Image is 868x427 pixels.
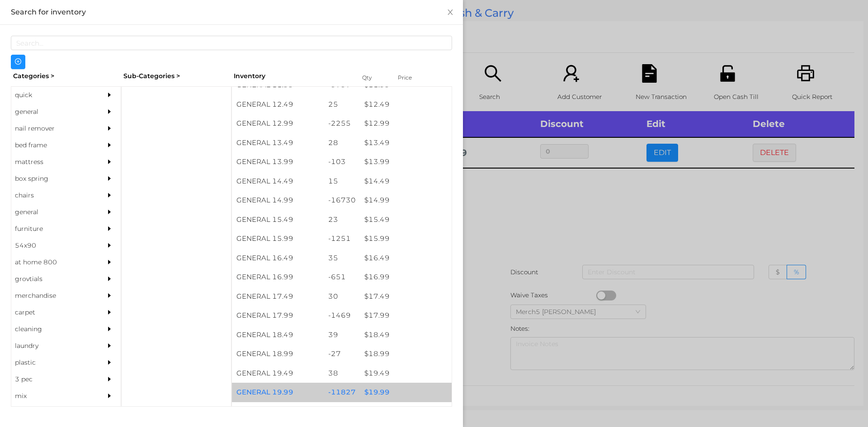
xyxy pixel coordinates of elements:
[11,103,94,120] div: general
[232,114,324,133] div: GENERAL 12.99
[232,172,324,191] div: GENERAL 14.49
[232,402,324,422] div: GENERAL 20.49
[232,249,324,268] div: GENERAL 16.49
[360,210,452,230] div: $ 15.49
[106,92,113,98] i: icon: caret-right
[106,142,113,148] i: icon: caret-right
[232,210,324,230] div: GENERAL 15.49
[11,7,452,17] div: Search for inventory
[106,309,113,315] i: icon: caret-right
[106,376,113,382] i: icon: caret-right
[106,125,113,131] i: icon: caret-right
[106,192,113,198] i: icon: caret-right
[11,354,94,371] div: plastic
[324,133,360,153] div: 28
[11,321,94,338] div: cleaning
[324,172,360,191] div: 15
[360,172,452,191] div: $ 14.49
[232,306,324,325] div: GENERAL 17.99
[234,71,351,81] div: Inventory
[324,249,360,268] div: 35
[106,276,113,282] i: icon: caret-right
[324,152,360,172] div: -103
[11,187,94,204] div: chairs
[11,271,94,287] div: grovtials
[360,383,452,402] div: $ 19.99
[232,287,324,306] div: GENERAL 17.49
[360,114,452,133] div: $ 12.99
[232,229,324,249] div: GENERAL 15.99
[360,152,452,172] div: $ 13.99
[11,304,94,321] div: carpet
[106,242,113,249] i: icon: caret-right
[324,402,360,422] div: 42
[360,325,452,345] div: $ 18.49
[324,325,360,345] div: 39
[360,364,452,383] div: $ 19.49
[360,229,452,249] div: $ 15.99
[11,254,94,271] div: at home 800
[232,383,324,402] div: GENERAL 19.99
[324,95,360,114] div: 25
[11,388,94,404] div: mix
[11,120,94,137] div: nail remover
[11,36,452,50] input: Search...
[106,259,113,265] i: icon: caret-right
[11,87,94,103] div: quick
[11,287,94,304] div: merchandise
[324,229,360,249] div: -1251
[106,159,113,165] i: icon: caret-right
[447,9,454,16] i: icon: close
[11,237,94,254] div: 54x90
[121,69,231,83] div: Sub-Categories >
[106,225,113,232] i: icon: caret-right
[360,95,452,114] div: $ 12.49
[324,383,360,402] div: -11827
[360,249,452,268] div: $ 16.49
[360,267,452,287] div: $ 16.99
[232,267,324,287] div: GENERAL 16.99
[324,306,360,325] div: -1469
[232,344,324,364] div: GENERAL 18.99
[11,69,121,83] div: Categories >
[11,204,94,221] div: general
[106,359,113,366] i: icon: caret-right
[106,292,113,299] i: icon: caret-right
[11,154,94,170] div: mattress
[11,338,94,354] div: laundry
[232,95,324,114] div: GENERAL 12.49
[11,404,94,421] div: appliances
[106,393,113,399] i: icon: caret-right
[360,287,452,306] div: $ 17.49
[324,114,360,133] div: -2255
[324,210,360,230] div: 23
[324,267,360,287] div: -651
[396,71,432,84] div: Price
[11,170,94,187] div: box spring
[11,371,94,388] div: 3 pec
[360,402,452,422] div: $ 20.49
[232,325,324,345] div: GENERAL 18.49
[106,175,113,182] i: icon: caret-right
[360,133,452,153] div: $ 13.49
[324,364,360,383] div: 38
[11,55,25,69] button: icon: plus-circle
[11,137,94,154] div: bed frame
[232,191,324,210] div: GENERAL 14.99
[106,209,113,215] i: icon: caret-right
[324,287,360,306] div: 30
[360,191,452,210] div: $ 14.99
[360,71,387,84] div: Qty
[106,326,113,332] i: icon: caret-right
[232,133,324,153] div: GENERAL 13.49
[11,221,94,237] div: furniture
[106,108,113,115] i: icon: caret-right
[360,306,452,325] div: $ 17.99
[360,344,452,364] div: $ 18.99
[106,343,113,349] i: icon: caret-right
[324,344,360,364] div: -27
[324,191,360,210] div: -16730
[232,364,324,383] div: GENERAL 19.49
[232,152,324,172] div: GENERAL 13.99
